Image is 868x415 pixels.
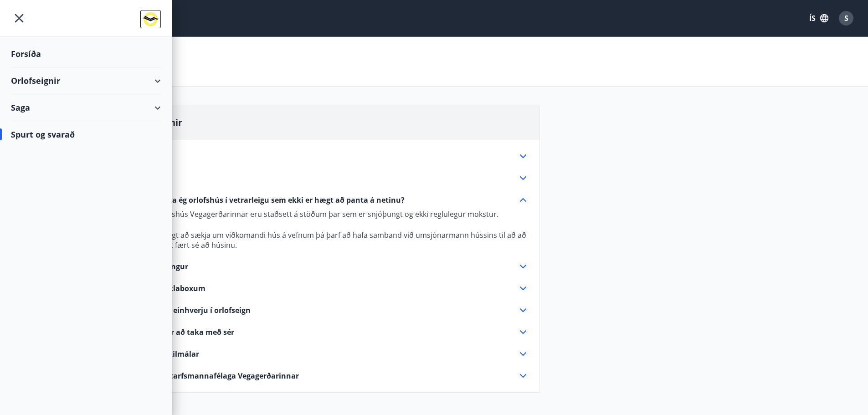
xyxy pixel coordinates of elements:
button: S [835,7,857,29]
div: Afpöntun [128,151,529,162]
div: Leigusamningur [128,261,529,272]
div: Saga [11,94,161,121]
span: Orlofshús starfsmannafélaga Vegagerðarinnar [128,371,299,381]
span: S [844,13,848,23]
div: Forsíða [11,41,161,67]
img: union_logo [140,10,161,28]
div: Orlofshús starfsmannafélaga Vegagerðarinnar [128,370,529,381]
button: menu [11,10,27,26]
div: Almennir skilmálar [128,348,529,359]
div: Mikilvægt er að taka með sér [128,327,529,338]
div: Hvernig bóka ég orlofshús í vetrarleigu sem ekki er hægt að panta á netinu? [128,205,529,250]
div: Gæludýr [128,173,529,184]
div: Hvernig bóka ég orlofshús í vetrarleigu sem ekki er hægt að panta á netinu? [128,195,529,205]
p: Nokkur orlofshús Vegagerðarinnar eru staðsett á stöðum þar sem er snjóþungt og ekki reglulegur mo... [128,209,529,219]
p: Ef ekki er hægt að sækja um viðkomandi hús á vefnum þá þarf að hafa samband við umsjónarmann húss... [128,230,529,250]
span: Hvernig bóka ég orlofshús í vetrarleigu sem ekki er hægt að panta á netinu? [128,195,405,205]
button: ÍS [804,10,833,26]
div: Ef ég gleymi einhverju í orlofseign [128,305,529,316]
div: Spurt og svarað [11,121,161,148]
div: Númer á lyklaboxum [128,283,529,294]
div: Orlofseignir [11,67,161,94]
span: Ef ég gleymi einhverju í orlofseign [128,305,251,315]
span: Mikilvægt er að taka með sér [128,327,234,337]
